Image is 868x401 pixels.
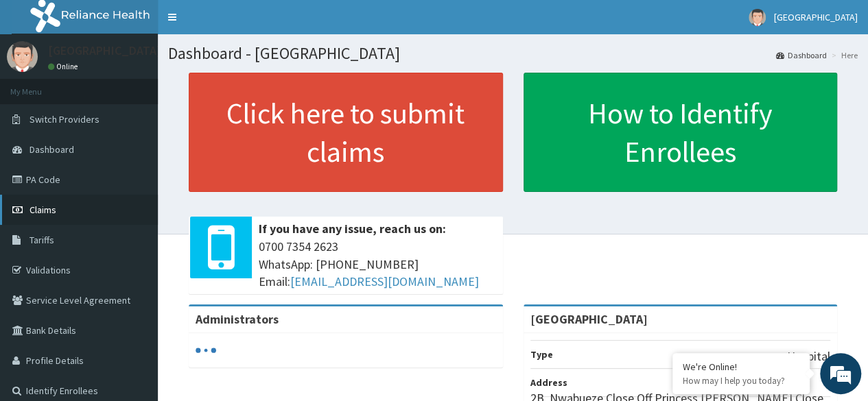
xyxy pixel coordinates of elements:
strong: [GEOGRAPHIC_DATA] [530,311,648,327]
span: Claims [30,204,56,216]
a: Dashboard [776,49,827,61]
span: Dashboard [30,143,74,156]
p: How may I help you today? [683,375,799,387]
h1: Dashboard - [GEOGRAPHIC_DATA] [168,45,858,62]
b: Address [530,376,567,389]
a: [EMAIL_ADDRESS][DOMAIN_NAME] [290,274,479,289]
p: [GEOGRAPHIC_DATA] [48,45,161,57]
b: If you have any issue, reach us on: [259,221,446,236]
a: Click here to submit claims [189,73,503,192]
span: Tariffs [30,234,54,246]
a: Online [48,62,81,71]
span: 0700 7354 2623 WhatsApp: [PHONE_NUMBER] Email: [259,238,496,291]
div: We're Online! [683,361,799,373]
b: Administrators [196,311,279,327]
img: User Image [7,41,38,72]
span: [GEOGRAPHIC_DATA] [774,11,858,23]
span: Switch Providers [30,113,99,125]
p: Hospital [787,348,830,365]
img: User Image [749,9,766,26]
b: Type [530,348,553,361]
li: Here [828,49,858,61]
a: How to Identify Enrollees [524,73,838,192]
svg: audio-loading [196,340,216,361]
